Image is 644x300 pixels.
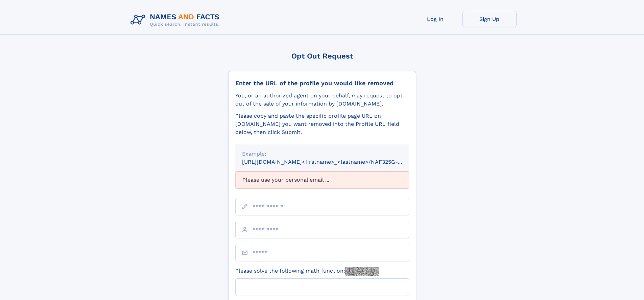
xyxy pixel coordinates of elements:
div: Please copy and paste the specific profile page URL on [DOMAIN_NAME] you want removed into the Pr... [235,112,409,136]
div: Opt Out Request [228,52,416,60]
div: Example: [242,150,402,158]
label: Please solve the following math function: [235,267,379,276]
a: Log In [408,11,462,27]
div: You, or an authorized agent on your behalf, may request to opt-out of the sale of your informatio... [235,92,409,108]
div: Enter the URL of the profile you would like removed [235,79,409,87]
small: [URL][DOMAIN_NAME]<firstname>_<lastname>/NAF325G-xxxxxxxx [242,159,422,165]
div: Please use your personal email ... [235,171,409,188]
a: Sign Up [462,11,517,27]
img: Logo Names and Facts [128,11,225,29]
